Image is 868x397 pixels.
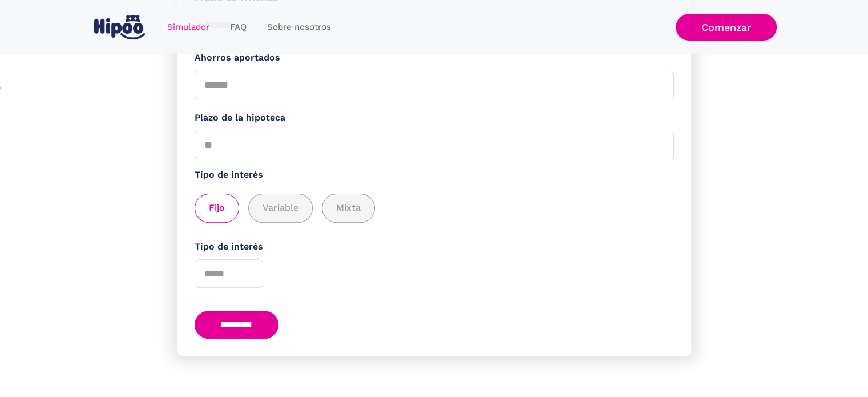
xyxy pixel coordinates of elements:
a: home [92,10,148,44]
a: Comenzar [676,14,777,41]
div: add_description_here [195,194,674,223]
a: Sobre nosotros [257,16,341,38]
label: Plazo de la hipoteca [195,111,674,125]
a: Simulador [157,16,220,38]
a: FAQ [220,16,257,38]
label: Tipo de interés [195,240,674,254]
label: Ahorros aportados [195,51,674,65]
span: Mixta [336,201,361,215]
label: Tipo de interés [195,168,674,182]
span: Fijo [209,201,225,215]
span: Variable [263,201,298,215]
